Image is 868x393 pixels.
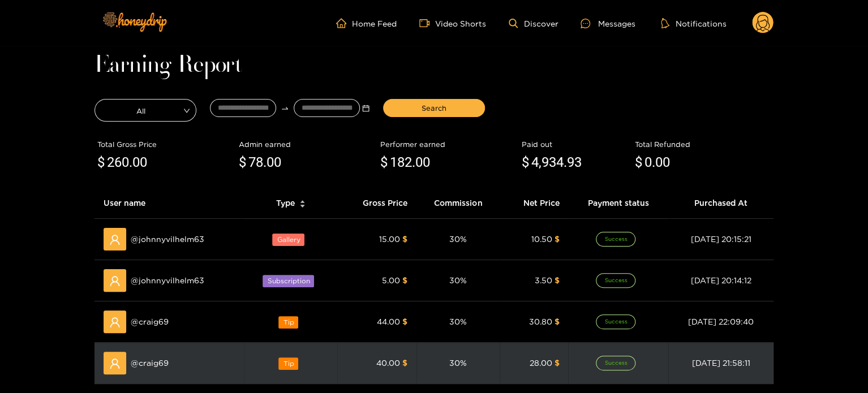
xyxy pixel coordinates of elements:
th: User name [94,188,244,219]
span: 44.00 [377,317,400,326]
span: 260 [107,154,129,170]
span: 28.00 [529,359,552,367]
span: to [281,104,289,113]
span: .00 [412,154,430,170]
span: 30 % [449,317,467,326]
div: Admin earned [239,139,375,150]
span: [DATE] 20:15:21 [690,235,751,243]
span: $ [554,235,559,243]
span: 4,934 [531,154,564,170]
span: $ [97,152,105,174]
span: 15.00 [379,235,400,243]
span: @ johnnyvilhelm63 [131,233,204,245]
span: $ [635,152,642,174]
span: Search [422,102,446,114]
span: user [109,317,121,328]
span: $ [402,235,407,243]
span: user [109,234,121,245]
div: Paid out [522,139,629,150]
span: $ [402,359,407,367]
span: user [109,275,121,287]
span: $ [239,152,246,174]
span: .00 [263,154,281,170]
div: Total Gross Price [97,139,233,150]
span: Success [596,273,635,288]
span: Subscription [263,275,314,287]
span: 30.80 [528,317,552,326]
span: Tip [278,357,298,370]
span: $ [402,276,407,284]
span: Success [596,232,635,247]
div: Total Refunded [635,139,771,150]
span: @ craig69 [131,316,169,328]
span: 30 % [449,235,467,243]
span: [DATE] 20:14:12 [690,276,751,284]
th: Payment status [568,188,668,219]
span: $ [554,317,559,326]
span: 30 % [449,359,467,367]
h1: Earning Report [94,58,774,74]
span: Gallery [272,234,304,246]
th: Gross Price [337,188,416,219]
span: video-camera [419,18,435,28]
span: $ [554,276,559,284]
span: $ [380,152,388,174]
span: All [95,102,196,118]
span: home [336,18,352,28]
a: Video Shorts [419,18,486,28]
a: Home Feed [336,18,397,28]
span: .93 [564,154,582,170]
th: Net Price [500,188,568,219]
span: $ [554,359,559,367]
span: $ [402,317,407,326]
span: 40.00 [376,359,400,367]
span: @ johnnyvilhelm63 [131,274,204,287]
span: $ [522,152,529,174]
span: caret-down [299,203,306,209]
span: swap-right [281,104,289,113]
span: 10.50 [531,235,552,243]
span: [DATE] 22:09:40 [688,317,754,326]
span: .00 [652,154,670,170]
div: Performer earned [380,139,516,150]
span: 3.50 [534,276,552,284]
span: [DATE] 21:58:11 [691,359,750,367]
span: Type [276,197,295,209]
span: 5.00 [382,276,400,284]
span: @ craig69 [131,357,169,369]
th: Commission [416,188,500,219]
span: 30 % [449,276,467,284]
span: .00 [129,154,147,170]
span: caret-up [299,198,306,205]
a: Discover [509,19,558,28]
span: 182 [390,154,412,170]
th: Purchased At [668,188,774,219]
button: Search [383,99,485,117]
span: 78 [248,154,263,170]
span: Tip [278,316,298,329]
span: Success [596,356,635,370]
button: Notifications [658,18,729,29]
div: Messages [581,17,635,30]
span: 0 [644,154,652,170]
span: user [109,358,121,369]
span: Success [596,314,635,329]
